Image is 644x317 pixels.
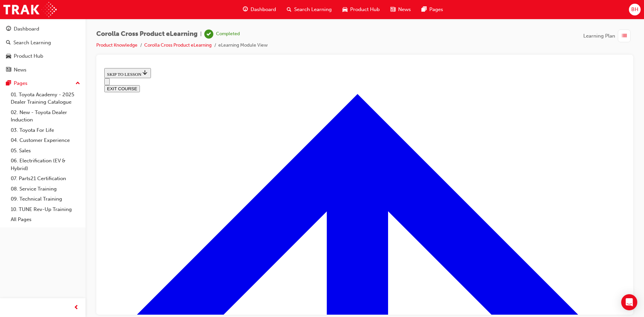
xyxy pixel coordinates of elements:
[3,21,83,77] button: DashboardSearch LearningProduct HubNews
[281,3,337,16] a: search-iconSearch Learning
[629,4,641,15] button: BH
[8,146,83,156] a: 05. Sales
[75,79,80,88] span: up-icon
[583,32,615,40] span: Learning Plan
[204,30,213,39] span: learningRecordVerb_COMPLETE-icon
[8,107,83,125] a: 02. New - Toyota Dealer Induction
[422,5,427,14] span: pages-icon
[416,3,448,16] a: pages-iconPages
[8,204,83,215] a: 10. TUNE Rev-Up Training
[6,40,11,46] span: search-icon
[13,39,51,47] div: Search Learning
[3,77,83,90] button: Pages
[8,135,83,146] a: 04. Customer Experience
[8,90,83,107] a: 01. Toyota Academy - 2025 Dealer Training Catalogue
[294,6,332,13] span: Search Learning
[8,173,83,184] a: 07. Parts21 Certification
[8,125,83,136] a: 03. Toyota For Life
[3,13,8,20] button: Open navigation menu
[14,66,26,74] div: News
[3,37,83,49] a: Search Learning
[237,3,281,16] a: guage-iconDashboard
[14,80,28,87] div: Pages
[631,6,638,13] span: BH
[251,6,276,13] span: Dashboard
[337,3,385,16] a: car-iconProduct Hub
[3,64,83,76] a: News
[287,5,291,14] span: search-icon
[429,6,443,13] span: Pages
[3,23,83,35] a: Dashboard
[216,31,240,37] div: Completed
[6,53,11,59] span: car-icon
[583,30,633,42] button: Learning Plan
[398,6,411,13] span: News
[3,13,524,27] nav: Navigation menu
[243,5,248,14] span: guage-icon
[8,184,83,194] a: 08. Service Training
[14,25,39,33] div: Dashboard
[200,30,202,38] span: |
[5,6,47,11] span: SKIP TO LESSON
[8,156,83,173] a: 06. Electrification (EV & Hybrid)
[6,26,11,32] span: guage-icon
[621,294,637,310] div: Open Intercom Messenger
[96,42,138,48] a: Product Knowledge
[3,3,49,13] button: SKIP TO LESSON
[218,42,268,49] li: eLearning Module View
[14,52,43,60] div: Product Hub
[622,32,627,40] span: list-icon
[3,2,57,17] img: Trak
[6,81,11,87] span: pages-icon
[385,3,416,16] a: news-iconNews
[3,50,83,62] a: Product Hub
[390,5,395,14] span: news-icon
[350,6,380,13] span: Product Hub
[342,5,347,14] span: car-icon
[144,42,212,48] a: Corolla Cross Product eLearning
[6,67,11,73] span: news-icon
[96,30,198,38] span: Corolla Cross Product eLearning
[8,194,83,204] a: 09. Technical Training
[8,214,83,225] a: All Pages
[74,304,79,312] span: prev-icon
[3,20,38,27] button: EXIT COURSE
